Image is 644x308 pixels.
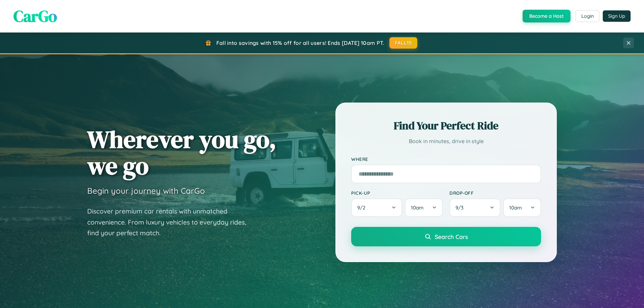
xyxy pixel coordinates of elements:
[351,198,402,217] button: 9/2
[351,118,541,133] h2: Find Your Perfect Ride
[509,204,522,211] span: 10am
[405,198,443,217] button: 10am
[13,5,57,27] span: CarGo
[351,156,541,162] label: Where
[389,37,418,49] button: FALL15
[216,40,384,46] span: Fall into savings with 15% off for all users! Ends [DATE] 10am PT.
[523,10,571,22] button: Become a Host
[351,136,541,146] p: Book in minutes, drive in style
[351,190,443,196] label: Pick-up
[357,204,369,211] span: 9 / 2
[449,198,500,217] button: 9/3
[351,227,541,246] button: Search Cars
[411,204,424,211] span: 10am
[576,10,599,22] button: Login
[503,198,541,217] button: 10am
[455,204,467,211] span: 9 / 3
[87,186,205,196] h3: Begin your journey with CarGo
[603,10,631,22] button: Sign Up
[87,126,276,179] h1: Wherever you go, we go
[449,190,541,196] label: Drop-off
[87,206,255,239] p: Discover premium car rentals with unmatched convenience. From luxury vehicles to everyday rides, ...
[435,233,468,240] span: Search Cars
